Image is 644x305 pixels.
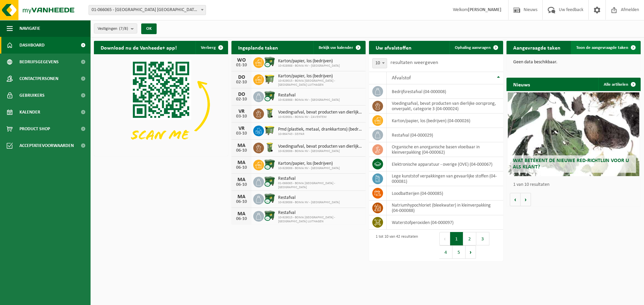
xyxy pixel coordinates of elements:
[278,127,362,132] span: Pmd (plastiek, metaal, drankkartons) (bedrijven)
[369,41,418,54] h2: Uw afvalstoffen
[19,137,74,154] span: Acceptatievoorwaarden
[372,231,418,259] div: 1 tot 10 van 42 resultaten
[235,177,248,182] div: MA
[235,75,248,80] div: DO
[278,79,362,87] span: 10-929015 - BOMA [GEOGRAPHIC_DATA] - [GEOGRAPHIC_DATA] LUITHAGEN
[452,245,466,259] button: 5
[513,60,634,65] p: Geen data beschikbaar.
[598,78,640,91] a: Alle artikelen
[235,97,248,102] div: 02-10
[387,128,503,142] td: restafval (04-000029)
[278,176,362,181] span: Restafval
[264,56,275,68] img: WB-1100-CU
[89,5,206,15] span: 01-066065 - BOMA NV - ANTWERPEN NOORDERLAAN - ANTWERPEN
[439,245,452,259] button: 4
[390,60,438,65] label: resultaten weergeven
[19,70,58,87] span: Contactpersonen
[508,92,639,176] a: Wat betekent de nieuwe RED-richtlijn voor u als klant?
[387,84,503,99] td: bedrijfsrestafval (04-000008)
[196,41,227,54] button: Verberg
[235,148,248,153] div: 06-10
[141,23,157,34] button: OK
[19,37,45,54] span: Dashboard
[264,176,275,187] img: WB-1100-CU
[98,24,128,34] span: Vestigingen
[94,41,183,54] h2: Download nu de Vanheede+ app!
[278,181,362,189] span: 01-066065 - BOMA [GEOGRAPHIC_DATA] - [GEOGRAPHIC_DATA]
[278,59,340,64] span: Karton/papier, los (bedrijven)
[119,26,128,31] count: (7/8)
[387,157,503,171] td: elektronische apparatuur - overige (OVE) (04-000067)
[201,46,216,50] span: Verberg
[510,193,521,206] button: Vorige
[513,182,637,187] p: 1 van 10 resultaten
[89,5,206,15] span: 01-066065 - BOMA NV - ANTWERPEN NOORDERLAAN - ANTWERPEN
[278,98,340,102] span: 10-928988 - BOMA NV - [GEOGRAPHIC_DATA]
[264,73,275,85] img: WB-1100-HPE-GN-50
[439,232,450,245] button: Previous
[278,195,340,201] span: Restafval
[278,93,340,98] span: Restafval
[235,63,248,68] div: 01-10
[94,54,228,155] img: Download de VHEPlus App
[235,165,248,170] div: 06-10
[264,159,275,170] img: WB-1100-CU
[235,114,248,119] div: 03-10
[278,115,362,119] span: 10-929001 - BOMA NV - ZAVENTEM
[449,41,502,54] a: Ophaling aanvragen
[235,194,248,200] div: MA
[235,211,248,217] div: MA
[278,110,362,115] span: Voedingsafval, bevat producten van dierlijke oorsprong, onverpakt, categorie 3
[94,23,137,33] button: Vestigingen(7/8)
[313,41,365,54] a: Bekijk uw kalender
[235,217,248,221] div: 06-10
[231,41,285,54] h2: Ingeplande taken
[521,193,531,206] button: Volgende
[264,107,275,119] img: WB-0140-HPE-GN-50
[373,59,387,68] span: 10
[278,149,362,153] span: 10-929006 - BOMA NV - [GEOGRAPHIC_DATA]
[278,74,362,79] span: Karton/papier, los (bedrijven)
[264,210,275,221] img: WB-1100-CU
[387,142,503,157] td: organische en anorganische basen vloeibaar in kleinverpakking (04-000062)
[476,232,489,245] button: 3
[19,87,45,104] span: Gebruikers
[19,121,50,137] span: Product Shop
[387,171,503,186] td: lege kunststof verpakkingen van gevaarlijke stoffen (04-000081)
[513,158,629,170] span: Wat betekent de nieuwe RED-richtlijn voor u als klant?
[392,75,411,81] span: Afvalstof
[278,201,340,205] span: 10-929006 - BOMA NV - [GEOGRAPHIC_DATA]
[278,132,362,136] span: 10-964743 - SEIFAR
[264,193,275,204] img: WB-1100-CU
[278,216,362,224] span: 10-929015 - BOMA [GEOGRAPHIC_DATA] - [GEOGRAPHIC_DATA] LUITHAGEN
[319,46,353,50] span: Bekijk uw kalender
[264,142,275,153] img: WB-0140-HPE-GN-50
[235,131,248,136] div: 03-10
[235,109,248,114] div: VR
[235,200,248,204] div: 06-10
[466,245,476,259] button: Next
[235,160,248,165] div: MA
[19,104,40,121] span: Kalender
[235,182,248,187] div: 06-10
[387,201,503,215] td: natriumhypochloriet (bleekwater) in kleinverpakking (04-000088)
[19,20,40,37] span: Navigatie
[235,143,248,148] div: MA
[506,41,567,54] h2: Aangevraagde taken
[387,99,503,113] td: voedingsafval, bevat producten van dierlijke oorsprong, onverpakt, categorie 3 (04-000024)
[235,126,248,131] div: VR
[387,215,503,230] td: Waterstofperoxiden (04-000097)
[571,41,640,54] a: Toon de aangevraagde taken
[450,232,463,245] button: 1
[278,161,340,166] span: Karton/papier, los (bedrijven)
[278,64,340,68] span: 10-928988 - BOMA NV - [GEOGRAPHIC_DATA]
[387,113,503,128] td: karton/papier, los (bedrijven) (04-000026)
[235,58,248,63] div: WO
[264,125,275,136] img: WB-1100-HPE-GN-50
[387,186,503,201] td: loodbatterijen (04-000085)
[463,232,476,245] button: 2
[235,92,248,97] div: DO
[264,90,275,102] img: WB-1100-CU
[278,144,362,149] span: Voedingsafval, bevat producten van dierlijke oorsprong, onverpakt, categorie 3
